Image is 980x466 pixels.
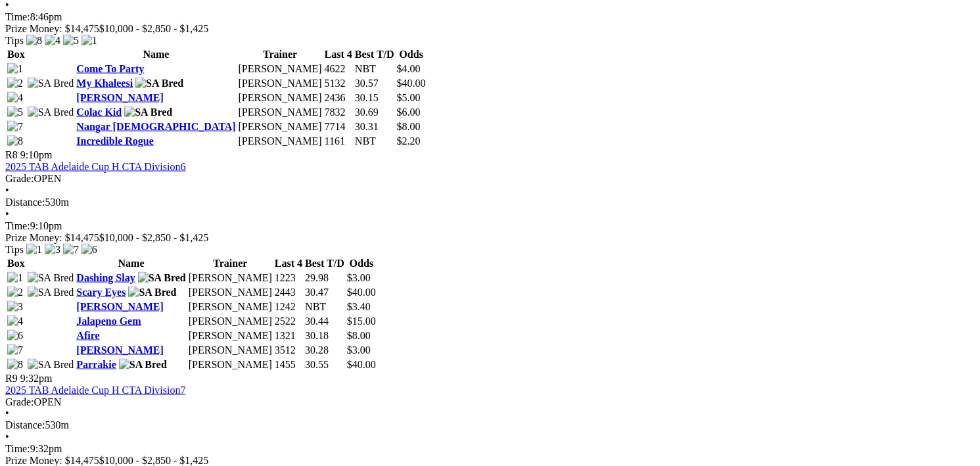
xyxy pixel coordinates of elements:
span: Grade: [5,173,34,184]
td: 30.55 [304,358,345,371]
td: 5132 [324,77,353,90]
img: SA Bred [135,78,183,89]
td: 30.47 [304,286,345,299]
span: $5.00 [397,92,421,103]
td: 30.31 [354,120,395,133]
div: 8:46pm [5,11,975,23]
td: 3512 [274,344,303,357]
td: 1223 [274,271,303,285]
span: $40.00 [347,287,376,298]
img: 4 [45,35,60,47]
img: 8 [7,359,23,371]
td: [PERSON_NAME] [238,62,323,76]
th: Best T/D [354,48,395,61]
img: SA Bred [28,78,74,89]
a: 2025 TAB Adelaide Cup H CTA Division7 [5,384,185,396]
span: $40.00 [347,359,376,370]
a: Dashing Slay [76,272,135,283]
img: 3 [7,301,23,313]
img: 4 [7,315,23,327]
img: 1 [26,244,42,256]
a: [PERSON_NAME] [76,344,163,356]
img: 8 [26,35,42,47]
img: SA Bred [28,359,74,371]
div: 9:32pm [5,444,975,455]
img: 6 [7,330,23,342]
a: Scary Eyes [76,287,126,298]
img: SA Bred [124,106,172,118]
td: 30.69 [354,106,395,119]
a: Incredible Rogue [76,135,153,147]
span: • [5,432,9,443]
td: 30.28 [304,344,345,357]
img: 1 [7,63,23,75]
td: NBT [354,62,395,76]
a: Come To Party [76,63,144,74]
img: SA Bred [138,272,186,284]
td: 1321 [274,329,303,342]
span: $2.20 [397,135,421,147]
span: 9:10pm [20,149,53,160]
span: $8.00 [397,121,421,132]
img: 3 [45,244,60,256]
div: OPEN [5,173,975,185]
span: Time: [5,11,30,22]
img: 1 [7,272,23,284]
span: $4.00 [397,63,421,74]
span: $8.00 [347,330,371,341]
img: SA Bred [28,272,74,284]
span: Tips [5,244,24,255]
th: Last 4 [274,257,303,270]
img: 2 [7,287,23,298]
span: • [5,185,9,196]
span: Time: [5,220,30,231]
td: [PERSON_NAME] [238,135,323,148]
td: 2443 [274,286,303,299]
span: Grade: [5,396,34,408]
a: [PERSON_NAME] [76,92,163,103]
img: SA Bred [119,359,167,371]
span: $10,000 - $2,850 - $1,425 [99,232,209,243]
img: 5 [7,106,23,118]
div: 530m [5,197,975,208]
img: SA Bred [28,287,74,298]
img: SA Bred [128,287,176,298]
a: Afire [76,330,99,341]
th: Trainer [238,48,323,61]
td: [PERSON_NAME] [188,300,273,314]
span: • [5,408,9,419]
td: 1455 [274,358,303,371]
th: Odds [346,257,377,270]
td: [PERSON_NAME] [238,91,323,105]
td: 7832 [324,106,353,119]
span: Distance: [5,420,45,431]
div: 530m [5,420,975,432]
a: Parrakie [76,359,116,370]
td: 29.98 [304,271,345,285]
span: R9 [5,373,18,384]
th: Name [76,48,236,61]
td: [PERSON_NAME] [188,358,273,371]
img: 7 [7,121,23,133]
td: [PERSON_NAME] [188,271,273,285]
span: $40.00 [397,78,426,89]
img: 8 [7,135,23,147]
div: 9:10pm [5,220,975,232]
span: R8 [5,149,18,160]
td: [PERSON_NAME] [238,120,323,133]
span: $10,000 - $2,850 - $1,425 [99,23,209,34]
td: 1161 [324,135,353,148]
td: [PERSON_NAME] [188,329,273,342]
span: $3.00 [347,344,371,356]
th: Best T/D [304,257,345,270]
td: 30.18 [304,329,345,342]
th: Last 4 [324,48,353,61]
div: OPEN [5,396,975,408]
img: 6 [82,244,97,256]
span: $3.40 [347,301,371,312]
img: SA Bred [28,106,74,118]
span: • [5,208,9,220]
td: 7714 [324,120,353,133]
th: Trainer [188,257,273,270]
a: [PERSON_NAME] [76,301,163,312]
